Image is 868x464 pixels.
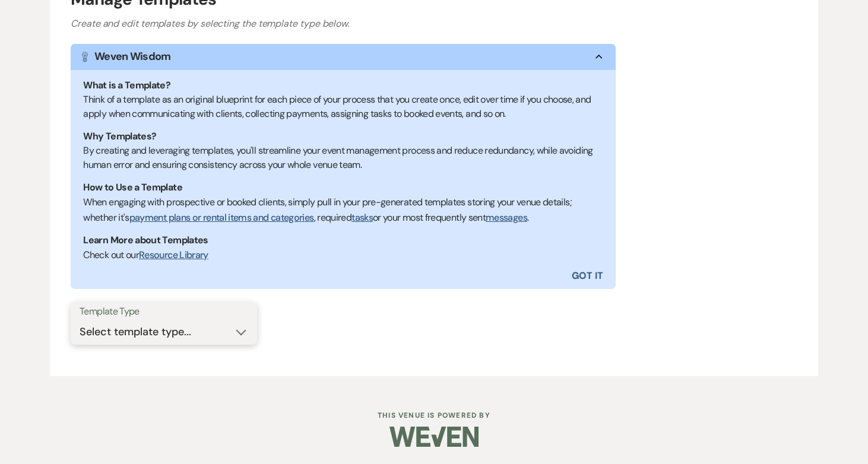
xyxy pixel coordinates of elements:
[94,49,170,65] h1: Weven Wisdom
[71,17,797,31] h3: Create and edit templates by selecting the template type below.
[343,263,616,289] button: Got It
[139,249,208,261] a: Resource Library
[83,129,603,144] h1: Why Templates?
[83,93,603,121] div: Think of a template as an original blueprint for each piece of your process that you create once,...
[83,247,603,263] p: Check out our
[129,211,314,224] a: payment plans or rental items and categories
[83,195,603,225] p: When engaging with prospective or booked clients, simply pull in your pre-generated templates sto...
[83,233,603,247] h1: Learn More about Templates
[80,303,248,320] label: Template Type
[71,44,616,70] button: Weven Wisdom
[83,78,603,93] h1: What is a Template?
[486,211,527,224] a: messages
[351,211,373,224] a: tasks
[389,416,479,457] img: Weven Logo
[83,180,603,195] h1: How to Use a Template
[83,144,603,172] div: By creating and leveraging templates, you'll streamline your event management process and reduce ...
